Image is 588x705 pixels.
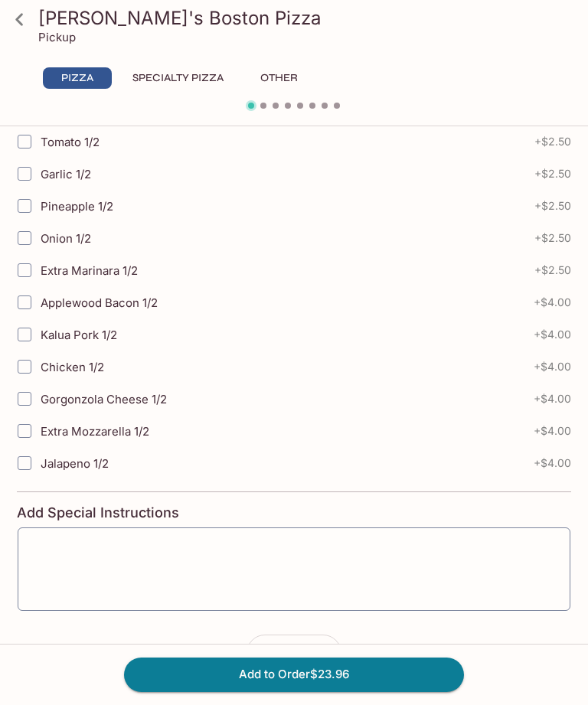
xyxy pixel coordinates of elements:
[41,167,91,181] span: Garlic 1/2
[41,135,100,149] span: Tomato 1/2
[41,328,117,342] span: Kalua Pork 1/2
[124,658,464,691] button: Add to Order$23.96
[38,30,76,44] p: Pickup
[41,263,138,278] span: Extra Marinara 1/2
[41,199,113,214] span: Pineapple 1/2
[534,425,571,437] span: + $4.00
[43,67,112,89] button: Pizza
[534,232,571,244] span: + $2.50
[41,456,109,471] span: Jalapeno 1/2
[38,6,576,30] h3: [PERSON_NAME]'s Boston Pizza
[17,504,571,521] h4: Add Special Instructions
[534,168,571,180] span: + $2.50
[41,295,158,310] span: Applewood Bacon 1/2
[534,200,571,212] span: + $2.50
[41,392,167,406] span: Gorgonzola Cheese 1/2
[534,264,571,276] span: + $2.50
[41,360,104,374] span: Chicken 1/2
[41,231,91,246] span: Onion 1/2
[534,135,571,148] span: + $2.50
[534,296,571,308] span: + $4.00
[124,67,232,89] button: Specialty Pizza
[244,67,313,89] button: Other
[41,424,149,439] span: Extra Mozzarella 1/2
[534,328,571,341] span: + $4.00
[534,457,571,469] span: + $4.00
[534,393,571,405] span: + $4.00
[534,361,571,373] span: + $4.00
